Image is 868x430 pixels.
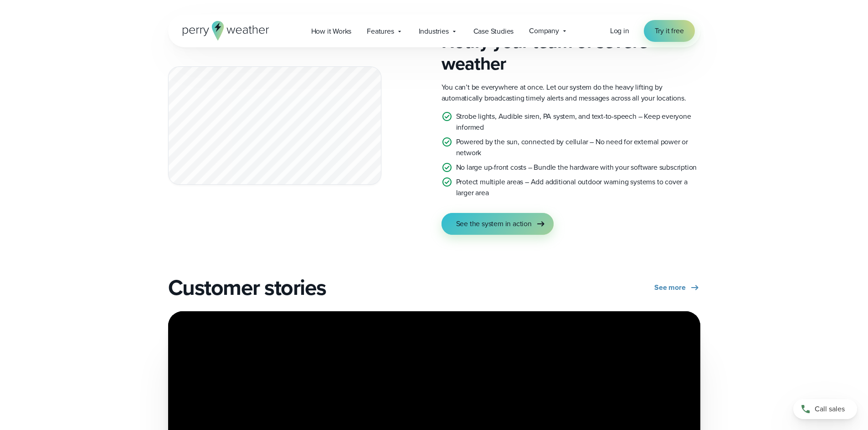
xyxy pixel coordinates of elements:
span: Features [367,26,394,37]
p: You can’t be everywhere at once. Let our system do the heavy lifting by automatically broadcastin... [442,82,700,104]
p: Strobe lights, Audible siren, PA system, and text-to-speech – Keep everyone informed [456,111,700,133]
a: Try it free [644,20,695,42]
h3: Notify your team of severe weather [442,31,700,75]
p: No large up-front costs – Bundle the hardware with your software subscription [456,162,697,173]
span: Industries [419,26,449,37]
p: Protect multiple areas – Add additional outdoor warning systems to cover a larger area [456,177,700,198]
span: Try it free [655,25,684,36]
a: See the system in action [442,213,554,235]
h2: Customer stories [168,275,429,300]
a: See more [654,282,700,293]
a: Call sales [793,399,857,419]
a: Case Studies [466,22,522,40]
span: Company [529,25,559,36]
span: See more [654,282,685,293]
a: Log in [610,25,629,36]
p: Powered by the sun, connected by cellular – No need for external power or network [456,137,700,158]
span: Case Studies [473,26,514,37]
span: How it Works [311,26,352,37]
a: How it Works [303,22,360,40]
span: Call sales [815,404,845,415]
span: Log in [610,25,629,36]
span: See the system in action [456,218,532,229]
